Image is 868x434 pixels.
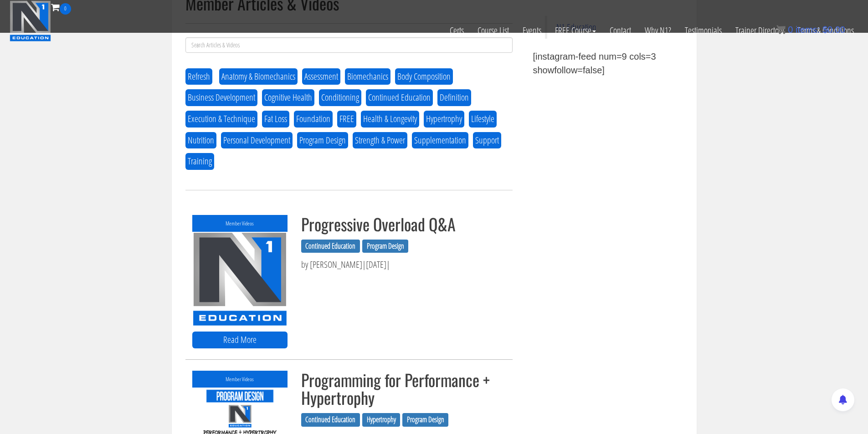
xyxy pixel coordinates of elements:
button: Supplementation [412,132,468,149]
span: Continued Education [301,240,360,253]
button: Nutrition [185,132,216,149]
span: by [PERSON_NAME] [301,258,362,271]
a: Testimonials [678,15,729,46]
button: Health & Longevity [361,111,419,128]
button: Foundation [294,111,333,128]
button: Continued Education [366,89,433,106]
span: Program Design [362,240,408,253]
a: 0 [51,1,71,13]
button: Support [473,132,501,149]
span: $ [822,25,827,35]
button: Definition [437,89,471,106]
button: Biomechanics [345,68,390,85]
button: FREE [337,111,356,128]
h6: Member Videos [192,376,288,382]
button: Conditioning [319,89,361,106]
h3: Progressive Overload Q&A [301,215,506,233]
div: [instagram-feed num=9 cols=3 showfollow=false] [533,50,676,77]
button: Strength & Power [353,132,407,149]
a: Contact [603,15,638,46]
span: Program Design [402,413,448,427]
h6: Member Videos [192,220,288,226]
img: icon11.png [776,25,786,34]
img: n1-education [10,0,51,41]
a: Certs [443,15,471,46]
button: Hypertrophy [424,111,464,128]
button: Assessment [302,68,340,85]
button: Body Composition [395,68,453,85]
button: Cognitive Health [262,89,314,106]
a: Events [516,15,548,46]
h3: Programming for Performance + Hypertrophy [301,371,506,407]
a: Course List [471,15,516,46]
button: Execution & Technique [185,111,257,128]
a: Trainer Directory [729,15,791,46]
a: FREE Course [548,15,603,46]
a: Read More [192,332,288,348]
span: Hypertrophy [362,413,400,427]
button: Business Development [185,89,257,106]
button: Refresh [185,68,212,85]
span: 0 [60,3,71,15]
button: Lifestyle [469,111,497,128]
button: Program Design [297,132,348,149]
span: 0 [788,25,793,35]
span: [DATE] [366,258,386,271]
img: Progressive Overload Q&A [192,232,288,326]
span: Continued Education [301,413,360,427]
button: Anatomy & Biomechanics [219,68,298,85]
bdi: 0.00 [822,25,845,35]
a: Why N1? [638,15,678,46]
p: | | [301,258,506,271]
button: Personal Development [221,132,293,149]
button: Training [185,153,214,170]
a: 0 items: $0.00 [776,25,845,35]
span: items: [796,25,820,35]
button: Fat Loss [262,111,289,128]
a: Terms & Conditions [791,15,861,46]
